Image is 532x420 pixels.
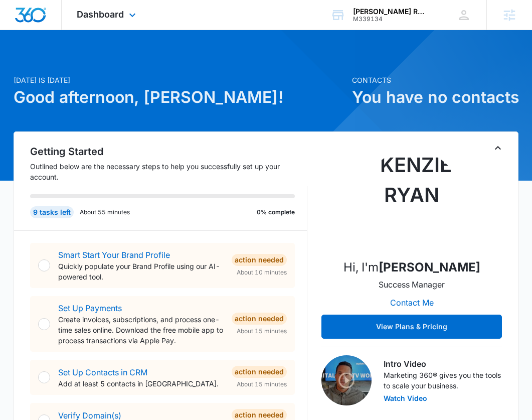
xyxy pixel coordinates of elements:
a: Smart Start Your Brand Profile [58,250,170,260]
p: Marketing 360® gives you the tools to scale your business. [384,370,502,391]
span: Dashboard [77,9,124,20]
h2: Getting Started [30,144,308,159]
img: Kenzie Ryan [362,150,462,250]
p: Contacts [352,75,518,85]
div: account id [353,16,426,23]
p: Quickly populate your Brand Profile using our AI-powered tool. [58,261,224,282]
div: Action Needed [232,254,287,266]
button: View Plans & Pricing [321,315,502,339]
p: Create invoices, subscriptions, and process one-time sales online. Download the free mobile app t... [58,314,224,346]
button: Watch Video [384,395,427,402]
p: About 55 minutes [80,208,130,217]
p: Add at least 5 contacts in [GEOGRAPHIC_DATA]. [58,378,224,389]
h1: You have no contacts [352,85,518,109]
div: Action Needed [232,366,287,378]
button: Toggle Collapse [492,142,504,154]
p: [DATE] is [DATE] [14,75,346,85]
a: Set Up Payments [58,303,122,313]
div: 9 tasks left [30,206,74,218]
button: Contact Me [380,291,444,315]
p: Hi, I'm [343,258,480,276]
h1: Good afternoon, [PERSON_NAME]! [14,85,346,109]
span: About 15 minutes [237,327,287,336]
img: Intro Video [321,355,372,405]
p: Outlined below are the necessary steps to help you successfully set up your account. [30,161,308,182]
div: account name [353,8,426,16]
span: About 10 minutes [237,268,287,277]
h3: Intro Video [384,358,502,370]
p: 0% complete [257,208,295,217]
p: Success Manager [379,278,445,291]
div: Action Needed [232,313,287,325]
span: About 15 minutes [237,380,287,389]
a: Set Up Contacts in CRM [58,367,147,377]
strong: [PERSON_NAME] [379,260,480,274]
